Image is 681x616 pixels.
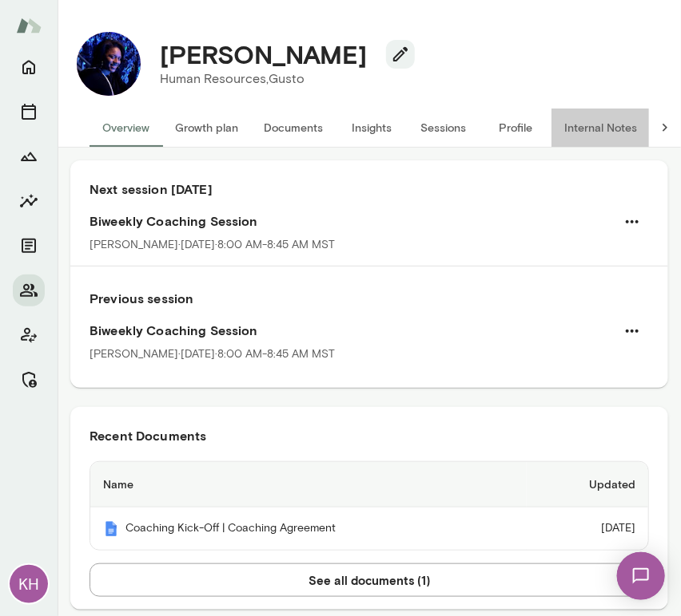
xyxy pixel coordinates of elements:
[90,346,335,362] p: [PERSON_NAME] · [DATE] · 8:00 AM-8:45 AM MST
[90,289,649,308] h6: Previous session
[480,109,552,147] button: Profile
[13,319,45,351] button: Client app
[90,462,527,507] th: Name
[90,507,527,550] th: Coaching Kick-Off | Coaching Agreement
[160,69,402,89] p: Human Resources, Gusto
[90,211,649,231] h6: Biweekly Coaching Session
[13,51,45,83] button: Home
[527,507,648,550] td: [DATE]
[13,96,45,128] button: Sessions
[160,39,367,69] h4: [PERSON_NAME]
[90,426,649,445] h6: Recent Documents
[13,274,45,306] button: Members
[103,521,119,537] img: Mento
[90,109,162,147] button: Overview
[90,563,649,597] button: See all documents (1)
[77,32,141,96] img: Monique Jackson
[90,180,649,199] h6: Next session [DATE]
[251,109,336,147] button: Documents
[13,364,45,396] button: Manage
[90,237,335,253] p: [PERSON_NAME] · [DATE] · 8:00 AM-8:45 AM MST
[13,185,45,217] button: Insights
[10,565,48,603] div: KH
[408,109,480,147] button: Sessions
[336,109,408,147] button: Insights
[13,230,45,262] button: Documents
[162,109,251,147] button: Growth plan
[527,462,648,507] th: Updated
[90,321,649,340] h6: Biweekly Coaching Session
[16,10,42,41] img: Mento
[13,140,45,172] button: Growth Plan
[552,109,650,147] button: Internal Notes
